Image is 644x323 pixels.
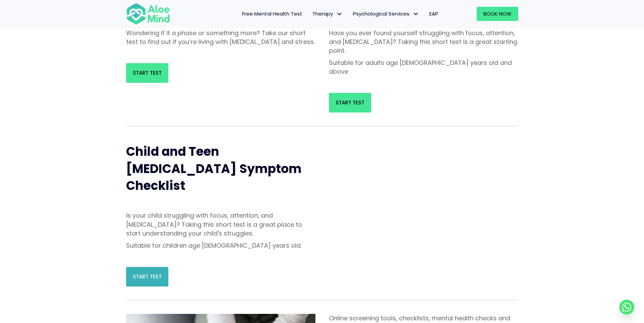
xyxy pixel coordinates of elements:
a: TherapyTherapy: submenu [307,7,348,21]
p: Wondering if it a phase or something more? Take our short test to find out if you’re living with ... [126,29,315,46]
p: Is your child struggling with focus, attention, and [MEDICAL_DATA]? Taking this short test is a g... [126,211,315,238]
span: Start Test [133,273,162,280]
span: EAP [429,10,438,17]
span: Book Now [483,10,511,17]
span: Therapy: submenu [335,9,344,19]
span: Psychological Services [353,10,419,17]
span: Start Test [336,99,364,106]
p: Suitable for children age [DEMOGRAPHIC_DATA] years old. [126,241,315,250]
p: Suitable for adults age [DEMOGRAPHIC_DATA] years old and above [329,58,518,76]
a: Psychological ServicesPsychological Services: submenu [348,7,424,21]
a: Start Test [126,267,168,287]
a: EAP [424,7,443,21]
a: Free Mental Health Test [237,7,307,21]
a: Book Now [477,7,518,21]
span: Psychological Services: submenu [411,9,421,19]
span: Child and Teen [MEDICAL_DATA] Symptom Checklist [126,143,302,194]
img: Aloe mind Logo [126,3,170,25]
a: Start Test [126,63,168,83]
span: Therapy [312,10,343,17]
span: Free Mental Health Test [242,10,302,17]
a: Whatsapp [619,300,634,315]
a: Start Test [329,93,371,113]
p: Have you ever found yourself struggling with focus, attention, and [MEDICAL_DATA]? Taking this sh... [329,29,518,55]
nav: Menu [179,7,443,21]
span: Start Test [133,69,162,76]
